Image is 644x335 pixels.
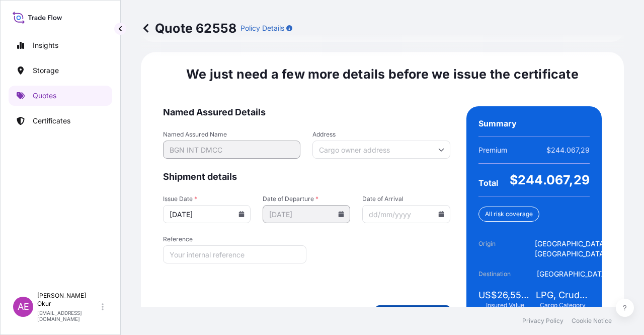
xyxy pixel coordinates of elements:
button: Create Certificate [375,305,450,321]
input: dd/mm/yyyy [163,205,251,223]
span: Named Assured Name [163,130,300,139]
a: Storage [9,60,112,81]
span: Total [478,178,498,188]
span: Origin [478,239,535,259]
span: Named Assured Details [163,106,450,118]
span: US$26,555,031.40 [478,289,532,301]
span: Destination [478,269,535,279]
span: $244.067,29 [546,145,590,155]
p: Policy Details [240,23,284,33]
p: Quotes [33,91,56,101]
div: All risk coverage [478,207,539,222]
span: Reference [163,235,306,243]
p: Quote 62558 [141,20,236,36]
p: [EMAIL_ADDRESS][DOMAIN_NAME] [37,310,100,322]
span: [GEOGRAPHIC_DATA] [537,269,609,279]
a: Quotes [9,86,112,106]
span: Issue Date [163,195,251,203]
span: LPG, Crude Oil, Utility Fuel, Mid Distillates and Specialities, Fertilisers [536,289,590,301]
span: Date of Departure [263,195,350,203]
input: Your internal reference [163,245,306,263]
p: [PERSON_NAME] Okur [37,292,100,308]
span: Summary [478,118,517,128]
span: AE [18,302,29,312]
span: Premium [478,145,507,155]
a: Privacy Policy [522,317,563,325]
p: Storage [33,65,59,76]
span: Shipment details [163,171,450,183]
span: Cargo Category [540,301,586,309]
a: Cookie Notice [572,317,612,325]
p: Certificates [33,116,70,126]
a: Certificates [9,111,112,131]
span: Insured Value [486,301,524,309]
p: Insights [33,40,58,50]
span: $244.067,29 [510,172,590,188]
span: Address [312,130,450,139]
span: We just need a few more details before we issue the certificate [186,66,579,82]
span: [GEOGRAPHIC_DATA], [GEOGRAPHIC_DATA] [535,239,609,259]
input: dd/mm/yyyy [362,205,450,223]
span: Date of Arrival [362,195,450,203]
input: dd/mm/yyyy [263,205,350,223]
a: Insights [9,35,112,55]
input: Cargo owner address [312,141,450,159]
